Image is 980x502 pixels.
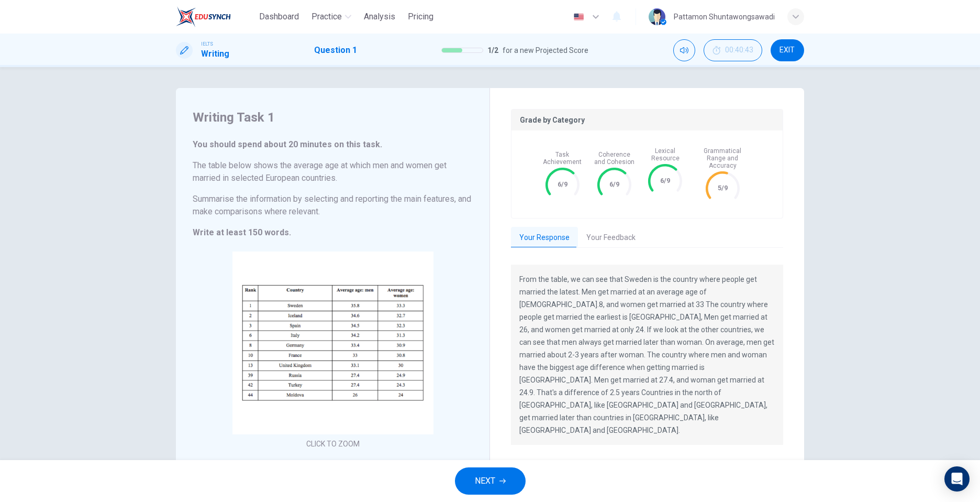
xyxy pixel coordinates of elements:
[944,466,970,492] div: Open Intercom Messenger
[311,10,342,23] span: Practice
[201,40,213,48] span: IELTS
[609,180,619,188] text: 6/9
[572,13,585,21] img: en
[314,44,357,57] h1: Question 1
[455,467,526,495] button: NEXT
[176,6,255,27] a: EduSynch logo
[259,10,299,23] span: Dashboard
[193,138,473,151] h6: You should spend about 20 minutes on this task.
[193,159,473,184] h6: The table below shows the average age at which men and women get married in selected European cou...
[673,39,695,61] div: Mute
[725,46,753,54] span: 00:40:43
[660,177,670,184] text: 6/9
[578,227,644,249] button: Your Feedback
[201,48,229,60] h1: Writing
[193,227,291,237] strong: Write at least 150 words.
[593,151,636,166] span: Coherence and Cohesion
[543,151,582,166] span: Task Achievement
[193,109,473,126] h4: Writing Task 1
[255,7,303,26] button: Dashboard
[779,46,795,54] span: EXIT
[307,7,355,26] button: Practice
[718,184,728,192] text: 5/9
[408,10,433,23] span: Pricing
[674,10,775,23] div: Pattamon Shuntawongsawadi
[771,39,804,61] button: EXIT
[364,10,395,23] span: Analysis
[648,147,682,162] span: Lexical Resource
[695,147,750,169] span: Grammatical Range and Accuracy
[520,116,774,124] p: Grade by Category
[704,39,762,61] div: Hide
[487,44,498,57] span: 1 / 2
[511,227,578,249] button: Your Response
[704,39,762,61] button: 00:40:43
[475,474,495,488] span: NEXT
[558,180,567,188] text: 6/9
[404,7,438,26] button: Pricing
[519,273,775,436] p: From the table, we can see that Sweden is the country where people get married the latest. Men ge...
[649,8,665,25] img: Profile picture
[503,44,588,57] span: for a new Projected Score
[193,193,473,218] h6: Summarise the information by selecting and reporting the main features, and make comparisons wher...
[360,7,399,26] button: Analysis
[176,6,231,27] img: EduSynch logo
[511,227,783,249] div: basic tabs example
